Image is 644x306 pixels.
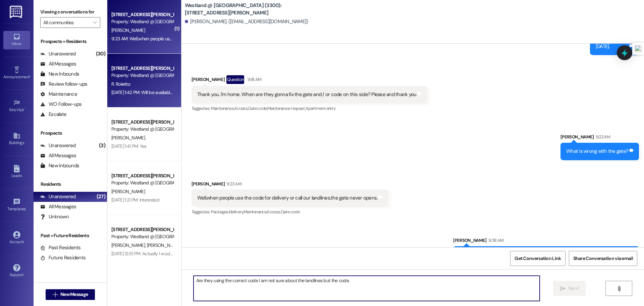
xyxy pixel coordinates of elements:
span: Get Conversation Link [515,255,561,262]
div: [PERSON_NAME] [192,180,388,190]
div: [PERSON_NAME] [453,237,639,246]
div: Question [226,75,244,84]
div: Prospects [34,130,107,137]
div: All Messages [40,60,76,68]
button: Get Conversation Link [510,251,565,266]
div: Property: Westland @ [GEOGRAPHIC_DATA] (3300) [111,233,173,240]
div: Prospects + Residents [34,38,107,45]
div: [DATE] 12:51 PM: Actually I would like to ask some questions [111,251,224,257]
div: Past Residents [40,244,81,251]
div: 9:22 AM [594,133,610,140]
div: Tagged as: [192,207,388,217]
div: Residents [34,181,107,188]
a: Account [3,229,30,247]
a: Inbox [3,31,30,49]
div: (3) [97,140,107,151]
button: Share Conversation via email [569,251,637,266]
i:  [93,20,97,25]
div: Unanswered [40,193,76,200]
div: New Inbounds [40,162,79,169]
div: [DATE] 1:42 PM: Will be available and waiting [111,89,196,95]
span: Apartment entry [306,105,335,111]
div: [STREET_ADDRESS][PERSON_NAME] [111,172,173,179]
div: Future Residents [40,254,86,261]
span: [PERSON_NAME] [111,135,145,141]
div: Maintenance [40,91,77,98]
div: [PERSON_NAME]. ([EMAIL_ADDRESS][DOMAIN_NAME]) [185,18,308,25]
button: Send [553,281,586,296]
a: Site Visit • [3,97,30,115]
div: 9:38 AM [487,237,503,244]
div: [STREET_ADDRESS][PERSON_NAME] [111,65,173,72]
div: [PERSON_NAME] [192,75,427,86]
span: Maintenance , [211,105,234,111]
div: Thank you. I'm home. When are they gonna fix the gate and / or code on this side? Please and than... [197,91,417,98]
span: • [24,106,25,111]
a: Support [3,262,30,280]
span: [PERSON_NAME] [111,27,145,33]
div: All Messages [40,203,76,210]
div: All Messages [40,152,76,159]
div: Escalate [40,111,66,118]
div: 9:18 AM [246,76,261,83]
span: R. Roketto [111,81,130,87]
span: • [26,206,27,210]
input: All communities [43,17,90,28]
i:  [53,292,58,297]
div: WO Follow-ups [40,101,82,108]
div: What is wrong with the gate? [566,148,628,155]
span: • [30,74,31,78]
label: Viewing conversations for [40,7,100,17]
div: Review follow-ups [40,81,87,88]
span: New Message [60,291,88,298]
div: Property: Westland @ [GEOGRAPHIC_DATA] (3300) [111,179,173,186]
div: Well,when people use the code for delivery or call our landlines,the gate never opens. [197,194,378,202]
a: Buildings [3,130,30,148]
i:  [616,286,622,291]
span: [PERSON_NAME] [111,188,145,194]
div: [DATE] 1:21 PM: Interested [111,197,159,203]
span: Gate code , [248,105,267,111]
div: Unanswered [40,142,76,149]
div: (27) [95,191,107,202]
span: Maintenance , [244,209,267,215]
div: 9:23 AM [225,180,241,187]
span: [PERSON_NAME] [147,242,180,248]
div: Unanswered [40,50,76,57]
div: [DATE]. [596,43,610,50]
div: [DATE] 1:41 PM: Yes [111,143,147,149]
div: (30) [94,49,107,59]
span: Maintenance request , [267,105,306,111]
div: Property: Westland @ [GEOGRAPHIC_DATA] (3300) [111,18,173,25]
div: Past + Future Residents [34,232,107,239]
a: Templates • [3,196,30,214]
span: Send [568,285,579,292]
div: [STREET_ADDRESS][PERSON_NAME] [111,226,173,233]
button: New Message [46,289,95,300]
div: Tagged as: [192,103,427,113]
b: Westland @ [GEOGRAPHIC_DATA] (3300): [STREET_ADDRESS][PERSON_NAME] [185,2,319,16]
div: [PERSON_NAME] [560,133,639,143]
span: Access , [267,209,280,215]
span: Gate code [281,209,300,215]
div: Property: Westland @ [GEOGRAPHIC_DATA] (3300) [111,126,173,133]
img: ResiDesk Logo [10,6,23,18]
div: Property: Westland @ [GEOGRAPHIC_DATA] (3300) [111,72,173,79]
div: New Inbounds [40,71,79,78]
span: [PERSON_NAME] [111,242,147,248]
div: [STREET_ADDRESS][PERSON_NAME] [111,11,173,18]
a: Leads [3,163,30,181]
span: Packages/delivery , [211,209,244,215]
div: Unknown [40,213,69,220]
i:  [560,286,565,291]
span: Access , [234,105,248,111]
span: Share Conversation via email [573,255,633,262]
div: 9:23 AM: Well,when people use the code for delivery or call our landlines,the gate never opens. [111,36,295,42]
div: [STREET_ADDRESS][PERSON_NAME] [111,119,173,126]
